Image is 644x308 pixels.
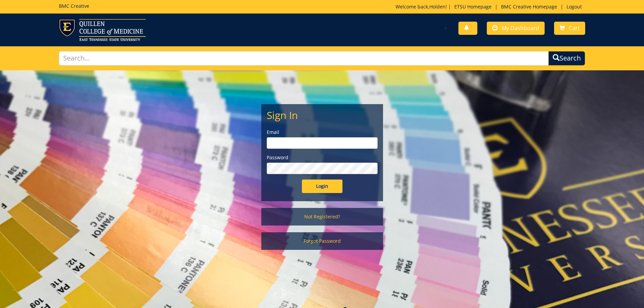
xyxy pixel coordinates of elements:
[261,208,383,226] a: Not Registered?
[502,24,539,32] span: My Dashboard
[429,3,446,10] a: Holden
[451,3,495,10] a: ETSU Homepage
[302,180,342,193] input: Login
[498,3,560,10] a: BMC Creative Homepage
[396,3,585,10] p: Welcome back, ! | | |
[548,51,585,66] button: Search
[569,24,580,32] span: Cart
[59,19,146,41] img: ETSU logo
[267,110,378,121] h2: Sign In
[59,3,89,8] h5: BMC Creative
[563,3,585,10] a: Logout
[487,22,545,35] a: My Dashboard
[267,154,378,161] label: Password
[261,232,383,250] a: Forgot Password
[554,22,585,35] a: Cart
[59,51,549,66] input: Search...
[267,129,378,136] label: Email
